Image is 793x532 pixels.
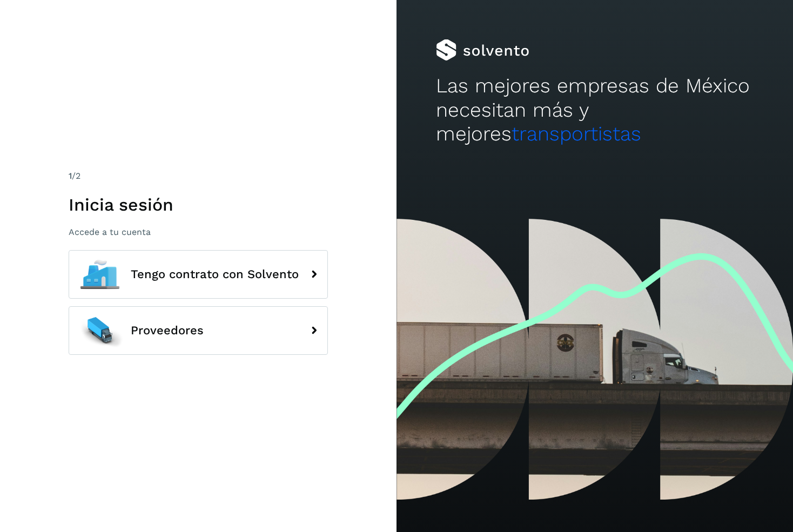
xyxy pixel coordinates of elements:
[69,227,328,237] p: Accede a tu cuenta
[69,171,72,181] span: 1
[69,306,328,355] button: Proveedores
[436,74,753,146] h2: Las mejores empresas de México necesitan más y mejores
[512,122,641,145] span: transportistas
[69,250,328,299] button: Tengo contrato con Solvento
[131,268,299,281] span: Tengo contrato con Solvento
[69,170,328,183] div: /2
[69,194,328,215] h1: Inicia sesión
[131,324,204,337] span: Proveedores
